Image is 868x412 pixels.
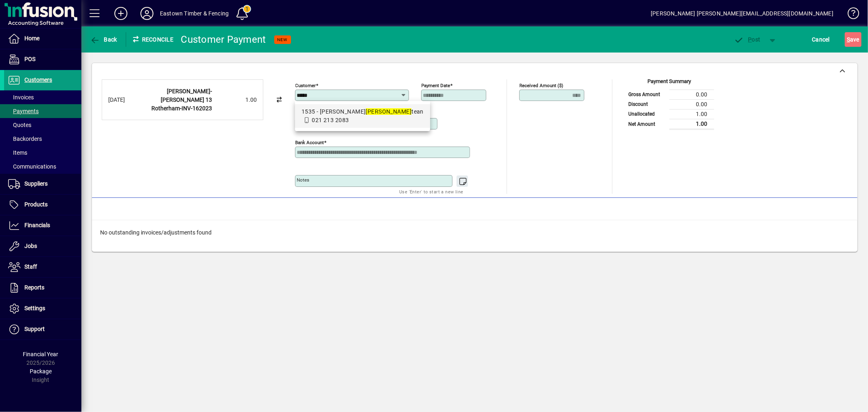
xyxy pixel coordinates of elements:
button: Back [88,32,119,47]
td: Gross Amount [625,90,669,99]
span: Home [24,35,39,42]
span: Backorders [8,136,42,142]
span: Reports [24,284,44,291]
span: NEW [278,37,288,42]
strong: [PERSON_NAME]-[PERSON_NAME] 13 Rotherham-INV-162023 [151,88,212,112]
a: POS [4,49,81,70]
a: Reports [4,278,81,298]
div: No outstanding invoices/adjustments found [92,220,857,245]
div: [PERSON_NAME] [PERSON_NAME][EMAIL_ADDRESS][DOMAIN_NAME] [651,7,833,20]
a: Support [4,319,81,340]
a: Backorders [4,132,81,146]
span: Financial Year [23,351,59,357]
a: Jobs [4,236,81,256]
a: Staff [4,257,81,277]
span: P [748,36,752,43]
td: 0.00 [669,90,714,99]
span: Payments [8,108,39,114]
a: Payments [4,104,81,118]
span: Communications [8,163,56,170]
span: ave [847,33,859,46]
span: Invoices [8,94,34,101]
span: Package [30,368,52,375]
td: Net Amount [625,119,669,129]
td: Unallocated [625,109,669,119]
mat-hint: Use 'Enter' to start a new line [399,187,463,196]
div: Payment Summary [625,77,714,90]
a: Knowledge Base [842,2,858,28]
a: Invoices [4,90,81,104]
a: Products [4,195,81,215]
span: Products [24,201,48,208]
div: 1535 - [PERSON_NAME] tean [302,107,424,116]
span: 021 213 2083 [312,117,349,123]
a: Settings [4,298,81,319]
td: 1.00 [669,109,714,119]
td: 1.00 [669,119,714,129]
div: [DATE] [108,96,141,104]
span: Support [24,326,45,332]
span: Back [90,36,117,43]
button: Post [730,32,765,47]
mat-option: 1535 - Steven Silestean [295,104,430,128]
span: ost [734,36,761,43]
mat-label: Customer [295,83,316,88]
a: Home [4,28,81,49]
span: Suppliers [24,180,48,187]
button: Save [845,32,861,47]
div: 1.00 [216,96,257,104]
span: Jobs [24,243,37,249]
span: Cancel [812,33,830,46]
td: 0.00 [669,99,714,109]
a: Items [4,146,81,160]
a: Suppliers [4,174,81,194]
span: Staff [24,263,37,270]
a: Communications [4,160,81,173]
button: Profile [134,6,160,21]
a: Financials [4,215,81,236]
td: Discount [625,99,669,109]
app-page-header-button: Back [81,32,126,47]
span: S [847,36,850,43]
div: Customer Payment [181,33,266,46]
span: Customers [24,77,52,83]
button: Cancel [810,32,832,47]
mat-label: Notes [297,177,310,183]
button: Add [108,6,134,21]
div: Reconcile [126,33,175,46]
div: Eastown Timber & Fencing [160,7,229,20]
mat-label: Bank Account [295,140,324,145]
span: Settings [24,305,45,311]
span: Items [8,149,27,156]
mat-label: Payment Date [422,83,450,88]
a: Quotes [4,118,81,132]
app-page-summary-card: Payment Summary [625,79,714,130]
mat-label: Received Amount ($) [520,83,564,88]
span: POS [24,56,35,62]
span: Quotes [8,122,31,128]
span: Financials [24,222,50,228]
em: [PERSON_NAME] [366,108,412,115]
